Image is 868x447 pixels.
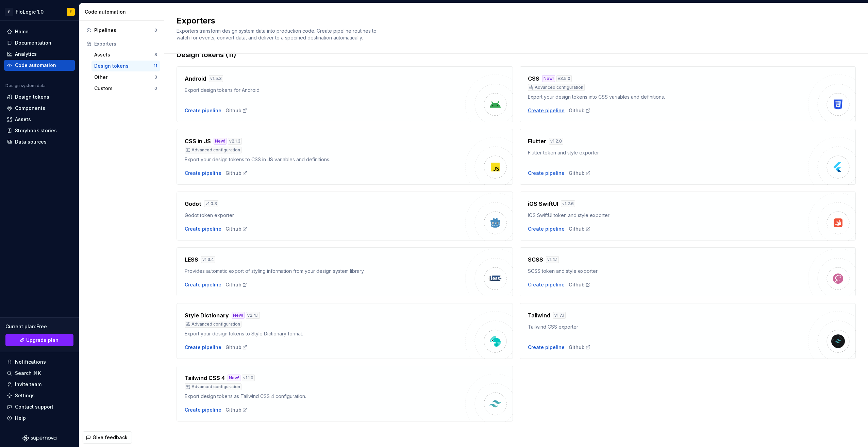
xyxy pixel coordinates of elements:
[232,312,245,319] div: New!
[154,63,157,69] div: 11
[185,281,221,288] div: Create pipeline
[185,321,241,328] div: Advanced configuration
[4,413,75,424] button: Help
[185,170,221,177] button: Create pipeline
[154,74,157,80] div: 3
[528,226,565,232] button: Create pipeline
[5,83,46,88] div: Design system data
[15,62,56,69] div: Code automation
[228,138,242,145] div: v 2.1.3
[177,15,848,26] h2: Exporters
[15,359,46,365] div: Notifications
[91,72,160,83] button: Other3
[15,116,31,123] div: Assets
[26,337,59,344] span: Upgrade plan
[528,344,565,351] button: Create pipeline
[4,114,75,125] a: Assets
[561,200,575,207] div: v 1.2.6
[528,84,585,91] div: Advanced configuration
[528,255,543,264] h4: SCSS
[185,311,229,319] h4: Style Dictionary
[94,51,154,58] div: Assets
[528,137,546,145] h4: Flutter
[528,107,565,114] button: Create pipeline
[214,138,227,145] div: New!
[185,374,225,382] h4: Tailwind CSS 4
[528,74,539,83] h4: CSS
[15,415,26,421] div: Help
[91,61,160,71] button: Design tokens11
[185,383,241,390] div: Advanced configuration
[201,256,215,263] div: v 1.3.4
[226,281,248,288] a: Github
[185,255,198,264] h4: LESS
[94,74,154,81] div: Other
[15,370,41,377] div: Search ⌘K
[154,86,157,91] div: 0
[542,75,555,82] div: New!
[154,52,157,57] div: 8
[569,170,591,177] a: Github
[83,25,160,36] button: Pipelines0
[549,138,563,145] div: v 1.2.8
[185,344,221,351] div: Create pipeline
[1,4,78,19] button: FFloLogic 1.0E
[528,281,565,288] button: Create pipeline
[528,324,808,330] div: Tailwind CSS exporter
[4,49,75,60] a: Analytics
[226,107,248,114] a: Github
[4,401,75,412] button: Contact support
[185,200,201,208] h4: Godot
[4,26,75,37] a: Home
[93,434,128,441] span: Give feedback
[4,92,75,102] a: Design tokens
[185,147,241,153] div: Advanced configuration
[569,226,591,232] div: Github
[185,226,221,232] button: Create pipeline
[185,330,465,337] div: Export your design tokens to Style Dictionary format.
[4,357,75,367] button: Notifications
[228,375,240,381] div: New!
[15,28,29,35] div: Home
[94,63,154,69] div: Design tokens
[226,344,248,351] a: Github
[185,107,221,114] div: Create pipeline
[569,281,591,288] a: Github
[528,268,808,275] div: SCSS token and style exporter
[70,9,72,15] div: E
[4,60,75,71] a: Code automation
[83,431,132,444] button: Give feedback
[15,39,51,46] div: Documentation
[91,83,160,94] a: Custom0
[15,94,49,100] div: Design tokens
[5,334,73,346] a: Upgrade plan
[226,170,248,177] a: Github
[185,74,206,83] h4: Android
[185,407,221,413] button: Create pipeline
[4,125,75,136] a: Storybook stories
[15,392,35,399] div: Settings
[4,379,75,390] a: Invite team
[569,344,591,351] a: Github
[5,323,73,330] div: Current plan : Free
[154,28,157,33] div: 0
[226,226,248,232] a: Github
[15,105,45,112] div: Components
[528,149,808,156] div: Flutter token and style exporter
[185,268,465,275] div: Provides automatic export of styling information from your design system library.
[185,87,465,94] div: Export design tokens for Android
